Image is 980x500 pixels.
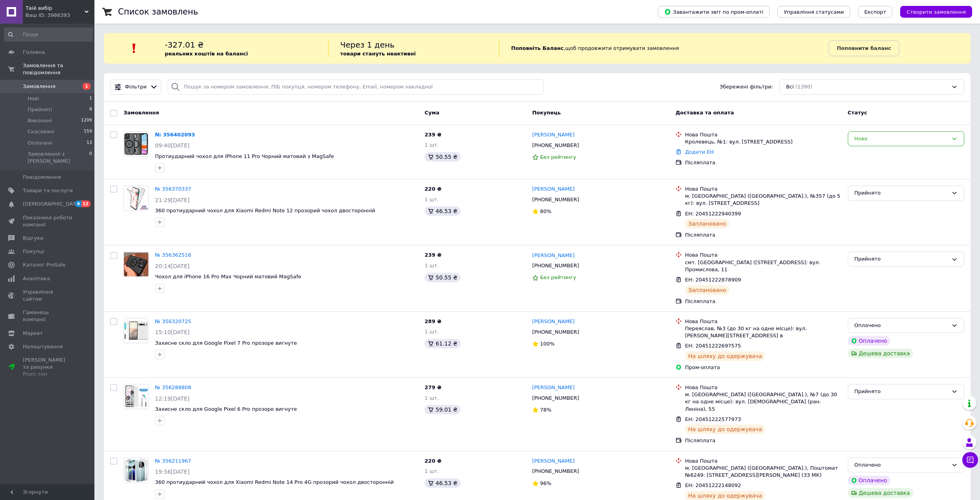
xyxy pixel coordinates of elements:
[685,318,841,325] div: Нова Пошта
[685,219,729,228] div: Заплановано
[786,83,794,91] span: Всі
[155,384,191,390] a: № 356288808
[124,252,148,276] img: Фото товару
[124,384,148,409] img: Фото товару
[685,159,841,166] div: Післяплата
[424,458,441,464] span: 220 ₴
[848,476,890,485] div: Оплачено
[855,255,948,263] div: Прийнято
[155,132,195,138] a: № 356402093
[155,274,301,279] a: Чохол для iPhone 16 Pro Max Чорний матовий MagSafe
[532,384,575,392] a: [PERSON_NAME]
[124,132,148,156] img: Фото товару
[685,465,841,479] div: м. [GEOGRAPHIC_DATA] ([GEOGRAPHIC_DATA].), Поштомат №6249: [STREET_ADDRESS][PERSON_NAME] (33 МК)
[685,364,841,371] div: Пром-оплата
[855,322,948,330] div: Оплачено
[540,208,552,214] span: 80%
[540,407,552,413] span: 78%
[540,154,576,160] span: Без рейтингу
[23,275,50,282] span: Аналітика
[124,458,148,482] img: Фото товару
[124,131,149,156] a: Фото товару
[540,341,555,347] span: 100%
[81,200,90,207] span: 12
[28,95,39,102] span: Нові
[124,186,148,210] img: Фото товару
[124,252,149,277] a: Фото товару
[23,343,63,350] span: Налаштування
[165,40,204,50] span: -327.01 ₴
[795,84,812,90] span: (1390)
[720,83,773,91] span: Збережені фільтри:
[424,478,460,488] div: 46.53 ₴
[532,186,575,193] a: [PERSON_NAME]
[848,488,913,498] div: Дешева доставка
[837,45,891,51] b: Поповнити баланс
[155,340,297,346] a: Захисне скло для Google Pixel 7 Pro прозоре вигнуте
[906,9,966,15] span: Створити замовлення
[155,252,191,258] a: № 356362516
[165,51,248,57] b: реальних коштів на балансі
[124,318,149,343] a: Фото товару
[424,206,460,216] div: 46.53 ₴
[685,186,841,193] div: Нова Пошта
[900,6,972,18] button: Створити замовлення
[155,458,191,464] a: № 356211967
[155,186,191,192] a: № 356370337
[23,248,44,255] span: Покупці
[23,309,73,323] span: Гаманець компанії
[532,252,575,259] a: [PERSON_NAME]
[124,458,149,483] a: Фото товару
[685,391,841,413] div: м. [GEOGRAPHIC_DATA] ([GEOGRAPHIC_DATA].), №7 (до 30 кг на одне місце): вул. [DEMOGRAPHIC_DATA] (...
[532,318,575,325] a: [PERSON_NAME]
[424,318,441,324] span: 289 ₴
[23,49,45,56] span: Головна
[28,140,52,147] span: Оплачені
[87,140,92,147] span: 13
[540,274,576,280] span: Без рейтингу
[340,40,395,50] span: Через 1 день
[424,329,439,335] span: 1 шт.
[855,189,948,197] div: Прийнято
[685,384,841,391] div: Нова Пошта
[75,200,81,207] span: 6
[685,351,765,361] div: На шляху до одержувача
[23,174,61,181] span: Повідомлення
[81,117,92,124] span: 1209
[424,186,441,192] span: 220 ₴
[84,128,92,135] span: 159
[531,195,581,205] div: [PHONE_NUMBER]
[848,110,867,116] span: Статус
[424,197,439,202] span: 1 шт.
[26,5,85,12] span: Твій вибір
[532,110,561,116] span: Покупець
[424,384,441,390] span: 279 ₴
[23,214,73,228] span: Показники роботи компанії
[23,187,73,194] span: Товари та послуги
[28,117,52,124] span: Виконані
[685,425,765,434] div: На шляху до одержувача
[685,482,741,488] span: ЕН: 20451222148092
[532,131,575,139] a: [PERSON_NAME]
[424,152,460,162] div: 50.55 ₴
[855,388,948,396] div: Прийнято
[23,261,65,268] span: Каталог ProSale
[155,142,190,149] span: 09:40[DATE]
[511,45,563,51] b: Поповніть Баланс
[424,339,460,348] div: 61.12 ₴
[28,106,52,113] span: Прийняті
[784,9,844,15] span: Управління статусами
[168,79,544,95] input: Пошук за номером замовлення, ПІБ покупця, номером телефону, Email, номером накладної
[685,259,841,273] div: смт. [GEOGRAPHIC_DATA] ([STREET_ADDRESS]: вул. Промислова, 11
[777,6,850,18] button: Управління статусами
[155,479,394,485] span: 360 протиударний чохол для Xiaomi Redmi Note 14 Pro 4G прозорий чохол двосторонній
[829,40,899,56] a: Поповнити баланс
[124,186,149,211] a: Фото товару
[531,466,581,476] div: [PHONE_NUMBER]
[685,252,841,259] div: Нова Пошта
[155,153,334,159] span: Протиударний чохол для iPhone 11 Pro Чорний матовий з MagSafe
[155,208,375,213] span: 360 протиударний чохол для Xiaomi Redmi Note 12 прозорий чохол двосторонній
[685,138,841,145] div: Кролевець, №1: вул. [STREET_ADDRESS]
[155,406,297,412] span: Захисне скло для Google Pixel 6 Pro прозоре вигнуте
[540,480,552,486] span: 96%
